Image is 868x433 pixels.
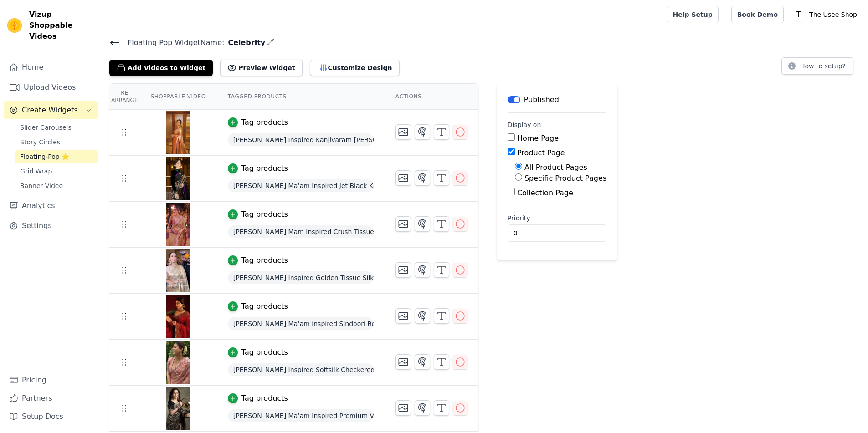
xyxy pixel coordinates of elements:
div: Tag products [241,347,288,358]
button: Change Thumbnail [395,400,411,416]
a: Partners [4,389,98,408]
th: Re Arrange [109,84,139,110]
span: Floating Pop Widget Name: [120,37,224,48]
div: Tag products [241,209,288,220]
span: [PERSON_NAME] Inspired Golden Tissue Silk Saree [228,271,374,284]
a: Grid Wrap [15,165,98,178]
button: Tag products [228,117,288,128]
a: Analytics [4,197,98,215]
span: Slider Carousels [20,123,72,132]
button: Add Videos to Widget [109,60,213,76]
span: Grid Wrap [20,167,52,176]
a: Settings [4,217,98,235]
span: Floating-Pop ⭐ [20,152,69,161]
button: Change Thumbnail [395,308,411,324]
button: Tag products [228,209,288,220]
img: vizup-images-134e.jpg [165,111,191,154]
span: Banner Video [20,181,63,190]
a: Pricing [4,371,98,389]
label: All Product Pages [524,163,587,172]
p: Published [524,94,559,105]
span: [PERSON_NAME] Inspired Softsilk Checkered Weave Banarasi Saree [228,363,374,376]
img: vizup-images-e475.jpg [165,387,191,430]
span: [PERSON_NAME] Ma’am Inspired Jet Black Katan Silk Banarasi Saree [228,179,374,192]
img: vizup-images-91e5.jpg [165,157,191,200]
a: Book Demo [731,6,784,23]
button: Change Thumbnail [395,124,411,140]
img: vizup-images-b0cb.jpg [165,249,191,292]
img: vizup-images-129a.jpg [165,295,191,338]
a: Upload Videos [4,78,98,97]
div: Tag products [241,255,288,266]
button: Change Thumbnail [395,354,411,370]
legend: Display on [508,120,541,129]
span: Celebrity [224,37,265,48]
a: Story Circles [15,136,98,148]
text: T [796,10,801,19]
a: Setup Docs [4,408,98,426]
button: Tag products [228,163,288,174]
span: Story Circles [20,138,60,147]
label: Collection Page [517,188,573,197]
a: Help Setup [667,6,718,23]
button: Tag products [228,347,288,358]
button: Change Thumbnail [395,262,411,278]
button: Change Thumbnail [395,216,411,232]
button: Tag products [228,255,288,266]
th: Tagged Products [217,84,385,110]
button: Tag products [228,301,288,312]
div: Tag products [241,301,288,312]
div: Tag products [241,117,288,128]
th: Shoppable Video [139,84,216,110]
button: T The Usee Shop [791,6,861,23]
img: Vizup [7,18,22,33]
a: Slider Carousels [15,121,98,134]
span: [PERSON_NAME] Ma’am inspired Sindoori Red Saree [228,317,374,330]
label: Home Page [517,134,559,143]
label: Specific Product Pages [524,174,606,183]
div: Tag products [241,393,288,404]
button: Create Widgets [4,101,98,119]
button: How to setup? [781,57,853,75]
p: The Usee Shop [806,6,861,23]
button: Tag products [228,393,288,404]
a: How to setup? [781,64,853,72]
label: Product Page [517,148,565,157]
img: vizup-images-7164.jpg [165,341,191,384]
span: [PERSON_NAME] Ma’am Inspired Premium Viscose Saree [228,409,374,422]
a: Home [4,58,98,76]
div: Tag products [241,163,288,174]
button: Customize Design [310,60,400,76]
div: Edit Name [267,36,274,49]
img: vizup-images-7bf1.jpg [165,203,191,246]
a: Floating-Pop ⭐ [15,150,98,163]
a: Banner Video [15,179,98,192]
button: Preview Widget [220,60,302,76]
th: Actions [385,84,478,110]
span: Vizup Shoppable Videos [29,9,94,42]
span: [PERSON_NAME] Inspired Kanjivaram [PERSON_NAME] [228,133,374,146]
label: Priority [508,214,606,223]
button: Change Thumbnail [395,170,411,186]
span: [PERSON_NAME] Mam Inspired Crush Tissue Saree [228,225,374,238]
span: Create Widgets [22,105,78,116]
